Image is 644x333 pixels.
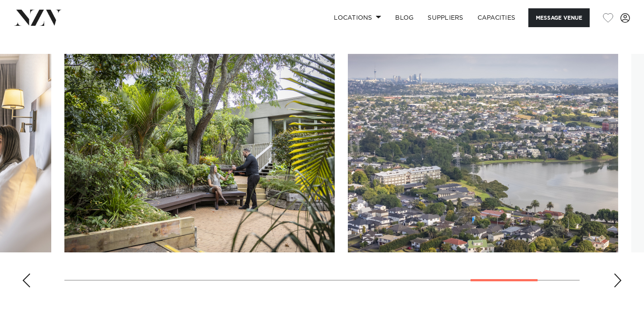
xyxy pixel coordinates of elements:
[471,8,523,27] a: Capacities
[327,8,388,27] a: Locations
[348,54,618,252] swiper-slide: 13 / 14
[14,10,62,25] img: nzv-logo.png
[528,8,590,27] button: Message Venue
[421,8,470,27] a: SUPPLIERS
[388,8,421,27] a: BLOG
[64,54,335,252] swiper-slide: 12 / 14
